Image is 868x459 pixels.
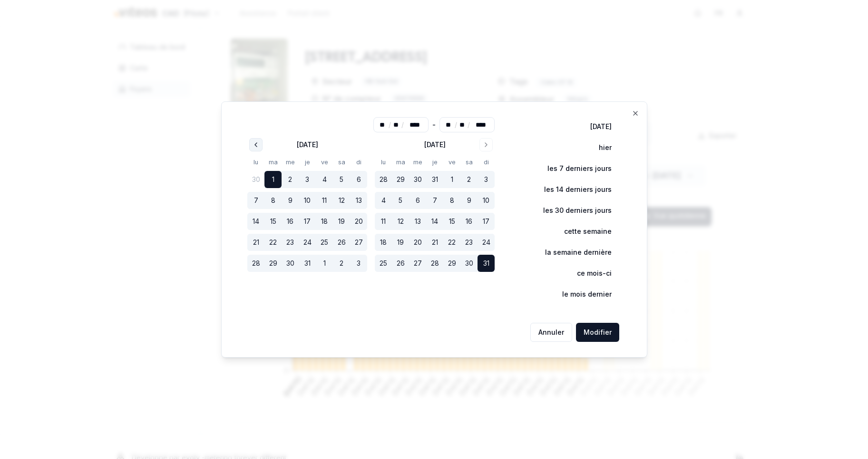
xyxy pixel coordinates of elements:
button: ce mois-ci [557,264,619,283]
button: [DATE] [570,117,619,136]
button: 29 [264,255,282,272]
button: la semaine dernière [525,243,619,262]
button: 30 [247,171,264,188]
button: 2 [282,171,299,188]
th: dimanche [350,157,367,167]
button: 1 [316,255,333,272]
button: 30 [282,255,299,272]
button: 26 [392,255,409,272]
button: 10 [478,192,495,209]
th: mardi [264,157,282,167]
button: 12 [333,192,350,209]
button: 25 [316,234,333,251]
button: les 30 derniers jours [523,201,619,220]
button: 24 [299,234,316,251]
button: 6 [409,192,426,209]
th: lundi [247,157,264,167]
button: 22 [443,234,460,251]
button: Annuler [530,323,572,342]
span: / [389,120,391,130]
th: jeudi [426,157,443,167]
div: - [432,117,436,132]
button: 22 [264,234,282,251]
button: 17 [478,213,495,230]
button: 31 [426,171,443,188]
button: 30 [409,171,426,188]
button: 14 [426,213,443,230]
button: 19 [333,213,350,230]
button: 15 [443,213,460,230]
button: 24 [478,234,495,251]
button: 16 [460,213,478,230]
button: Modifier [576,323,619,342]
button: 2 [460,171,478,188]
button: cette semaine [544,222,619,241]
button: 26 [333,234,350,251]
button: 13 [409,213,426,230]
button: 16 [282,213,299,230]
th: samedi [460,157,478,167]
span: / [455,120,457,130]
th: vendredi [316,157,333,167]
button: Go to next month [479,138,493,151]
button: 31 [478,255,495,272]
button: Go to previous month [249,138,263,151]
button: 27 [409,255,426,272]
button: 5 [333,171,350,188]
button: 14 [247,213,264,230]
button: 1 [264,171,282,188]
button: 17 [299,213,316,230]
th: dimanche [478,157,495,167]
button: hier [579,138,619,157]
th: mercredi [282,157,299,167]
button: 9 [460,192,478,209]
button: 2 [333,255,350,272]
button: 7 [247,192,264,209]
button: 15 [264,213,282,230]
button: 7 [426,192,443,209]
button: les 7 derniers jours [527,159,619,178]
th: mercredi [409,157,426,167]
button: 10 [299,192,316,209]
button: 29 [443,255,460,272]
button: 11 [375,213,392,230]
span: / [468,120,470,130]
button: 28 [375,171,392,188]
th: jeudi [299,157,316,167]
button: 5 [392,192,409,209]
div: [DATE] [296,140,318,150]
button: le mois dernier [542,285,619,304]
th: mardi [392,157,409,167]
button: 20 [350,213,367,230]
button: 29 [392,171,409,188]
button: 23 [460,234,478,251]
button: 25 [375,255,392,272]
button: 20 [409,234,426,251]
button: 18 [316,213,333,230]
button: 28 [247,255,264,272]
button: 3 [350,255,367,272]
th: samedi [333,157,350,167]
button: 28 [426,255,443,272]
button: 11 [316,192,333,209]
button: 12 [392,213,409,230]
button: 30 [460,255,478,272]
button: 21 [426,234,443,251]
button: 3 [299,171,316,188]
button: 8 [264,192,282,209]
button: 4 [375,192,392,209]
th: lundi [375,157,392,167]
button: 1 [443,171,460,188]
div: [DATE] [424,140,445,150]
th: vendredi [443,157,460,167]
button: 13 [350,192,367,209]
button: 18 [375,234,392,251]
button: 21 [247,234,264,251]
button: 31 [299,255,316,272]
button: 27 [350,234,367,251]
button: 8 [443,192,460,209]
button: 23 [282,234,299,251]
button: 6 [350,171,367,188]
span: / [401,120,404,130]
button: 19 [392,234,409,251]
